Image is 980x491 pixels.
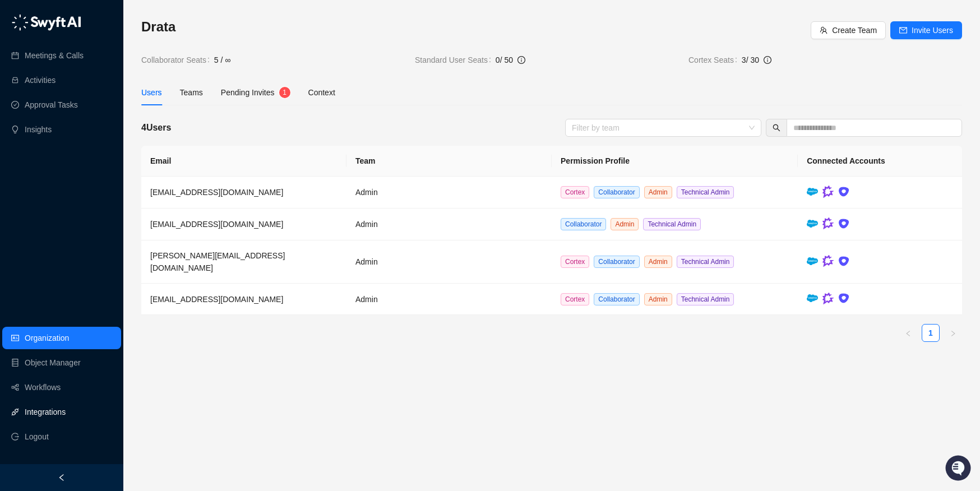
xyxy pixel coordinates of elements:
span: [EMAIL_ADDRESS][DOMAIN_NAME] [150,220,283,229]
button: Start new chat [191,105,204,118]
img: ix+ea6nV3o2uKgAAAABJRU5ErkJggg== [838,218,849,229]
th: Team [346,146,552,177]
a: Organization [25,327,69,349]
span: Collaborator [561,218,606,230]
div: Teams [180,86,203,99]
p: Welcome 👋 [11,45,204,63]
div: Users [141,86,162,99]
img: salesforce-ChMvK6Xa.png [807,188,818,196]
h2: How can we help? [11,63,204,81]
span: team [820,26,828,34]
th: Permission Profile [552,146,798,177]
img: salesforce-ChMvK6Xa.png [807,257,818,265]
span: Technical Admin [677,293,734,305]
h5: 4 Users [141,121,171,135]
div: 📶 [50,158,59,167]
span: left [58,474,66,481]
span: info-circle [517,56,525,64]
a: Insights [25,118,52,141]
span: Create Team [832,24,877,36]
td: Admin [346,177,552,209]
span: Cortex [561,186,589,198]
button: Create Team [811,21,886,39]
img: gong-Dwh8HbPa.png [822,186,834,198]
img: logo-05li4sbe.png [11,14,81,31]
span: Admin [644,293,672,305]
td: Admin [346,284,552,316]
span: Technical Admin [677,256,734,268]
span: Cortex [561,293,589,305]
button: left [899,324,917,342]
a: Approval Tasks [25,94,78,116]
iframe: Open customer support [944,454,974,484]
img: salesforce-ChMvK6Xa.png [807,294,818,302]
img: ix+ea6nV3o2uKgAAAABJRU5ErkJggg== [838,293,849,304]
a: 📶Status [46,152,91,173]
span: Standard User Seats [415,54,496,66]
span: Admin [611,218,639,230]
span: left [905,330,912,337]
span: [PERSON_NAME][EMAIL_ADDRESS][DOMAIN_NAME] [150,251,285,272]
img: ix+ea6nV3o2uKgAAAABJRU5ErkJggg== [838,256,849,267]
a: 1 [922,325,939,341]
a: 📚Docs [7,152,46,173]
a: Powered byPylon [79,184,136,193]
h3: Drata [141,18,811,36]
img: Swyft AI [11,11,34,34]
div: Context [308,86,335,99]
img: ix+ea6nV3o2uKgAAAABJRU5ErkJggg== [838,186,849,197]
a: Workflows [25,376,61,399]
td: Admin [346,240,552,284]
span: Collaborator [594,186,639,198]
span: Admin [644,186,672,198]
a: Integrations [25,401,66,423]
div: Start new chat [38,101,184,113]
sup: 1 [279,87,290,98]
div: We're offline, we'll be back soon [38,113,146,122]
button: Invite Users [890,21,962,39]
img: gong-Dwh8HbPa.png [822,255,834,267]
img: gong-Dwh8HbPa.png [822,217,834,230]
li: Previous Page [899,324,917,342]
span: Cortex Seats [688,54,742,66]
span: 1 [283,89,286,96]
span: logout [11,433,19,441]
span: 3 / 30 [742,55,759,64]
span: Collaborator Seats [141,54,214,66]
span: Invite Users [912,24,953,36]
th: Email [141,146,346,177]
span: Pending Invites [221,88,275,97]
span: right [950,330,956,337]
span: Cortex [561,256,589,268]
span: info-circle [764,56,771,64]
th: Connected Accounts [798,146,962,177]
li: Next Page [944,324,962,342]
div: 📚 [11,158,20,167]
a: Meetings & Calls [25,44,84,67]
span: Technical Admin [677,186,734,198]
span: Collaborator [594,256,639,268]
span: [EMAIL_ADDRESS][DOMAIN_NAME] [150,188,283,197]
img: 5124521997842_fc6d7dfcefe973c2e489_88.png [11,101,31,122]
span: Pylon [112,184,136,193]
span: search [773,124,780,132]
span: Collaborator [594,293,639,305]
span: Status [62,157,86,168]
span: 0 / 50 [496,55,513,64]
span: Docs [22,157,41,168]
a: Object Manager [25,351,81,374]
span: Admin [644,256,672,268]
span: [EMAIL_ADDRESS][DOMAIN_NAME] [150,295,283,304]
li: 1 [922,324,940,342]
td: Admin [346,209,552,240]
span: 5 / ∞ [214,54,230,66]
span: Logout [25,425,49,448]
img: salesforce-ChMvK6Xa.png [807,220,818,228]
a: Activities [25,69,56,91]
span: Technical Admin [643,218,701,230]
button: right [944,324,962,342]
span: mail [899,26,907,34]
img: gong-Dwh8HbPa.png [822,293,834,305]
